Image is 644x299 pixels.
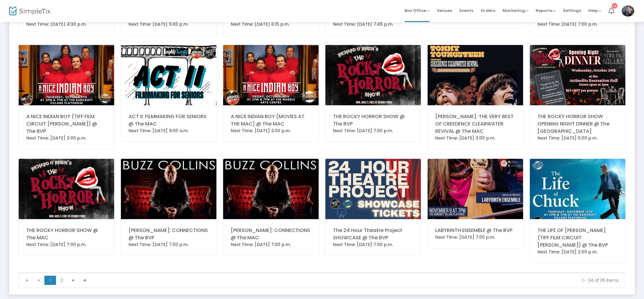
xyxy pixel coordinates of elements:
[223,159,319,219] img: BuzzConnectionsHoriz.jpg
[44,276,56,285] span: Page 1
[435,227,515,234] div: LABYRINTH ENSEMBLE @ The BVP
[405,8,429,13] span: Box Office
[129,227,209,241] div: [PERSON_NAME]: CONNECTIONS @ The BVP
[26,227,107,241] div: THE ROCKY HORROR SHOW @ The MAC
[71,278,76,283] span: Go to the next page
[68,276,79,285] span: Go to the next page
[537,249,618,255] div: Next Time: [DATE] 2:00 p.m.
[19,45,114,105] img: 63890220110717911140.png
[79,276,91,285] span: Go to the last page
[333,113,413,128] div: THE ROCKY HORROR SHOW @ The BVP
[428,45,523,105] img: 63877746388746710927.png
[459,3,473,18] span: Events
[333,241,413,248] div: Next Time: [DATE] 7:00 p.m.
[26,241,107,248] div: Next Time: [DATE] 7:00 p.m.
[231,241,311,248] div: Next Time: [DATE] 7:00 p.m.
[537,227,618,249] div: THE LIFE OF [PERSON_NAME] (TIFF FILM CIRCUIT [PERSON_NAME]) @ The BVP
[537,113,618,135] div: THE ROCKY HORROR SHOW OPENING NIGHT DINNER @ The [GEOGRAPHIC_DATA]
[437,3,452,18] span: Venues
[56,276,68,285] span: Page 2
[325,159,421,219] img: 6389137852348653846386364365728864742024SeasonWebsite2000x1500px-3.png
[428,159,523,219] img: LENovember920252000x1500.png
[83,278,88,283] span: Go to the last page
[95,277,619,283] kendo-pager-info: 1 - 24 of 36 items
[481,3,495,18] span: Orders
[435,234,515,241] div: Next Time: [DATE] 7:00 p.m.
[588,8,601,13] span: Help
[231,21,311,28] div: Next Time: [DATE] 6:15 p.m.
[129,21,209,28] div: Next Time: [DATE] 5:00 p.m.
[503,8,528,13] span: Marketing
[231,113,311,128] div: A NICE INDIAN BOY (MOVIES AT THE MAC) @ The MAC
[537,21,618,28] div: Next Time: [DATE] 7:00 p.m.
[129,128,209,134] div: Next Time: [DATE] 9:00 a.m.
[325,45,421,105] img: 6386588879150974492025seasonPosters.png
[26,113,107,135] div: A NICE INDIAN BOY (TIFF FILM CIRCUIT [PERSON_NAME]) @ The BVP
[121,159,216,219] img: 638798022661865066BuzzConnectionsHoriz.jpg
[231,128,311,134] div: Next Time: [DATE] 2:00 p.m.
[333,227,413,241] div: The 24 Hour Theatre Project SHOWCASE @ The BVP
[121,45,216,105] img: 6389131360919159702025SeasonGraphics-2.png
[530,159,625,219] img: 63890254538904642341.png
[536,8,556,13] span: Reports
[563,3,581,18] span: Settings
[435,113,515,135] div: [PERSON_NAME]: THE VERY BEST OF CREEDENCE CLEARWATER REVIVAL @ The MAC
[530,45,625,105] img: 63884756819658463812.png
[129,113,209,128] div: ACT II: FILMMAKING FOR SENIORS @ The MAC
[435,135,515,141] div: Next Time: [DATE] 3:00 p.m.
[231,227,311,241] div: [PERSON_NAME]: CONNECTIONS @ The MAC
[612,3,617,9] div: 12
[333,21,413,28] div: Next Time: [DATE] 7:45 p.m.
[19,159,114,219] img: 6386588875153684812025seasonPosters.png
[26,21,107,28] div: Next Time: [DATE] 4:30 p.m.
[537,135,618,141] div: Next Time: [DATE] 5:00 p.m.
[26,135,107,141] div: Next Time: [DATE] 2:00 p.m.
[129,241,209,248] div: Next Time: [DATE] 7:00 p.m.
[223,45,319,105] img: 63890259867495720143.png
[333,128,413,134] div: Next Time: [DATE] 7:00 p.m.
